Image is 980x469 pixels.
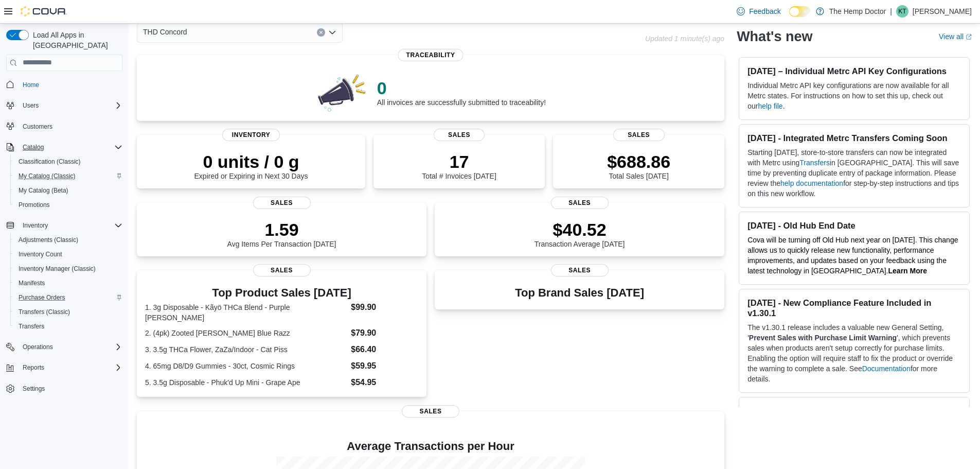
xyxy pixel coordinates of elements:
button: Catalog [2,140,127,154]
button: Inventory Manager (Classic) [10,262,127,276]
a: Manifests [14,277,49,289]
span: Transfers (Classic) [19,308,70,316]
a: My Catalog (Classic) [14,170,80,182]
h3: [DATE] - New Compliance Feature Included in v1.30.1 [747,298,961,318]
button: Operations [19,341,57,353]
div: Transaction Average [DATE] [534,219,625,248]
button: Promotions [10,198,127,212]
span: My Catalog (Classic) [14,170,122,182]
span: Home [23,81,39,89]
button: Adjustments (Classic) [10,233,127,247]
span: Users [23,101,39,110]
p: 0 [377,78,546,98]
span: Feedback [749,6,780,16]
button: Users [2,98,127,113]
button: Customers [2,119,127,134]
button: Catalog [19,141,48,153]
span: Inventory Count [19,250,62,258]
div: Kyle Trask [896,5,908,18]
a: Settings [19,383,49,395]
h3: [DATE] - Integrated Metrc Transfers Coming Soon [747,133,961,143]
button: Transfers [10,319,127,334]
span: Adjustments (Classic) [19,236,78,244]
dd: $66.40 [351,343,418,356]
p: The Hemp Doctor [829,5,886,18]
span: Sales [434,129,485,141]
span: My Catalog (Classic) [19,172,76,180]
button: My Catalog (Classic) [10,169,127,183]
span: Purchase Orders [14,291,122,304]
img: Cova [21,6,67,16]
a: Customers [19,120,57,133]
p: [PERSON_NAME] [913,5,972,18]
span: Sales [551,264,609,276]
a: Promotions [14,199,54,211]
button: Inventory [19,219,52,232]
dt: 5. 3.5g Disposable - Phuk'd Up Mini - Grape Ape [145,377,347,388]
button: Inventory [2,218,127,233]
button: Operations [2,340,127,354]
a: Transfers [799,159,830,167]
span: Sales [551,197,609,209]
a: help file [758,102,782,110]
span: My Catalog (Beta) [14,184,122,197]
span: Manifests [19,279,45,287]
img: 0 [315,72,369,113]
span: Promotions [19,201,50,209]
button: Open list of options [328,28,336,37]
strong: Prevent Sales with Purchase Limit Warning [749,334,897,342]
p: Individual Metrc API key configurations are now available for all Metrc states. For instructions ... [747,80,961,111]
span: Load All Apps in [GEOGRAPHIC_DATA] [29,30,122,50]
span: Transfers [14,320,122,333]
a: Transfers (Classic) [14,306,74,318]
dd: $54.95 [351,376,418,389]
button: Classification (Classic) [10,154,127,169]
span: Settings [23,385,45,393]
span: Cova will be turning off Old Hub next year on [DATE]. This change allows us to quickly release ne... [747,236,958,275]
a: Home [19,79,43,91]
dd: $99.90 [351,301,418,314]
a: Feedback [733,1,785,22]
input: Dark Mode [789,6,811,17]
div: Total # Invoices [DATE] [422,151,496,180]
h3: Top Product Sales [DATE] [145,287,418,299]
span: Home [19,78,122,91]
span: THD Concord [143,26,187,38]
a: Purchase Orders [14,291,69,304]
span: Transfers [19,322,44,331]
nav: Complex example [6,73,122,423]
dd: $79.90 [351,327,418,339]
span: Sales [613,129,665,141]
p: Updated 1 minute(s) ago [645,34,724,43]
svg: External link [966,34,972,40]
dt: 3. 3.5g THCa Flower, ZaZa/Indoor - Cat Piss [145,344,347,355]
button: Purchase Orders [10,290,127,305]
div: All invoices are successfully submitted to traceability! [377,78,546,107]
span: Inventory [19,219,122,232]
span: Promotions [14,199,122,211]
button: My Catalog (Beta) [10,183,127,198]
span: Classification (Classic) [19,158,81,166]
a: Adjustments (Classic) [14,234,82,246]
a: Documentation [862,364,911,373]
span: Operations [19,341,122,353]
span: Inventory [222,129,280,141]
a: Learn More [888,267,927,275]
span: Settings [19,382,122,395]
button: Settings [2,381,127,396]
span: Customers [19,120,122,133]
a: Transfers [14,320,48,333]
a: Classification (Classic) [14,155,85,168]
span: Operations [23,343,53,351]
p: 0 units / 0 g [194,151,308,172]
span: Inventory [23,221,48,230]
dt: 4. 65mg D8/D9 Gummies - 30ct, Cosmic Rings [145,361,347,371]
a: help documentation [780,179,843,187]
span: Sales [253,197,311,209]
span: Reports [19,361,122,374]
span: Classification (Classic) [14,155,122,168]
span: Transfers (Classic) [14,306,122,318]
span: Catalog [19,141,122,153]
dt: 1. 3g Disposable - Kãyö THCa Blend - Purple [PERSON_NAME] [145,302,347,323]
button: Reports [19,361,48,374]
